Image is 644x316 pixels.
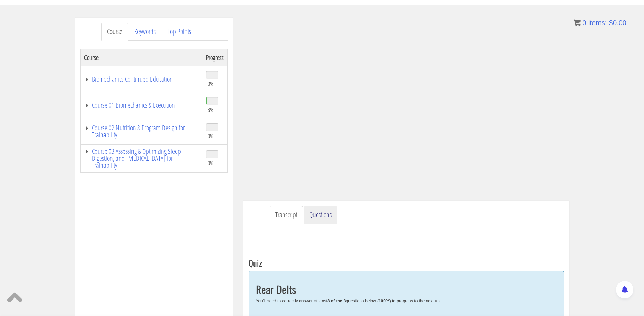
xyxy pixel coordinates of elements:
a: Keywords [129,23,161,41]
span: 0% [208,159,214,167]
a: Biomechanics Continued Education [84,76,199,83]
th: Course [80,49,203,66]
h2: Rear Delts [256,283,557,295]
a: Transcript [270,206,303,224]
th: Progress [203,49,228,66]
span: 8% [208,106,214,114]
h3: Quiz [249,258,564,267]
bdi: 0.00 [609,19,626,27]
div: You’ll need to correctly answer at least questions below ( ) to progress to the next unit. [256,298,557,303]
span: $ [609,19,613,27]
a: Course [101,23,128,41]
b: 100% [379,298,389,303]
span: 0% [208,132,214,140]
a: 0 items: $0.00 [574,19,626,27]
b: 3 of the 3 [327,298,346,303]
a: Course 02 Nutrition & Program Design for Trainability [84,124,199,138]
span: 0 [582,19,586,27]
span: items: [588,19,607,27]
a: Course 03 Assessing & Optimizing Sleep Digestion, and [MEDICAL_DATA] for Trainability [84,148,199,169]
a: Top Points [162,23,197,41]
img: icon11.png [574,19,581,26]
span: 0% [208,80,214,88]
a: Course 01 Biomechanics & Execution [84,102,199,109]
a: Questions [304,206,337,224]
